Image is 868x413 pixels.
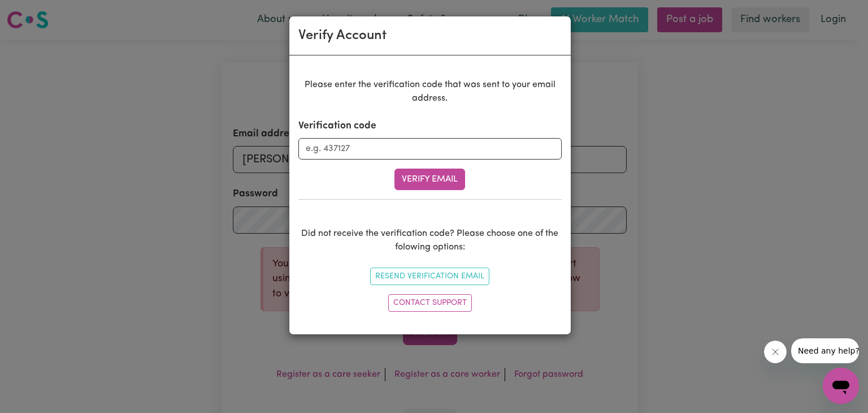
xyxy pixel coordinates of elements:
label: Verification code [298,119,376,134]
a: Contact Support [388,294,472,312]
button: Resend Verification Email [370,268,489,285]
iframe: Button to launch messaging window [823,368,859,404]
iframe: Message from company [791,338,859,363]
div: Verify Account [298,25,387,46]
button: Verify Email [394,169,465,190]
p: Did not receive the verification code? Please choose one of the folowing options: [298,227,562,254]
iframe: Close message [764,341,787,363]
span: Need any help? [7,8,68,17]
input: e.g. 437127 [298,138,562,160]
p: Please enter the verification code that was sent to your email address. [298,78,562,105]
